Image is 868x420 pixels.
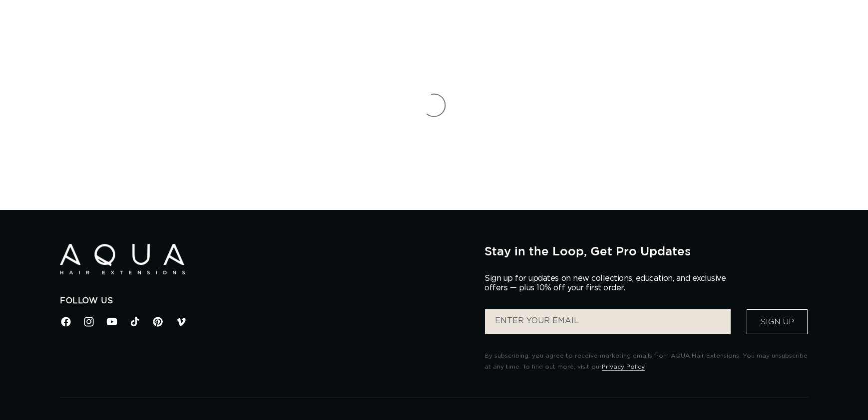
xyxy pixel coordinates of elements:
[484,351,808,372] p: By subscribing, you agree to receive marketing emails from AQUA Hair Extensions. You may unsubscr...
[602,364,645,370] a: Privacy Policy
[484,274,734,293] p: Sign up for updates on new collections, education, and exclusive offers — plus 10% off your first...
[60,244,185,274] img: Aqua Hair Extensions
[484,244,808,258] h2: Stay in the Loop, Get Pro Updates
[485,309,731,334] input: ENTER YOUR EMAIL
[747,309,808,334] button: Sign Up
[60,296,469,306] h2: Follow Us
